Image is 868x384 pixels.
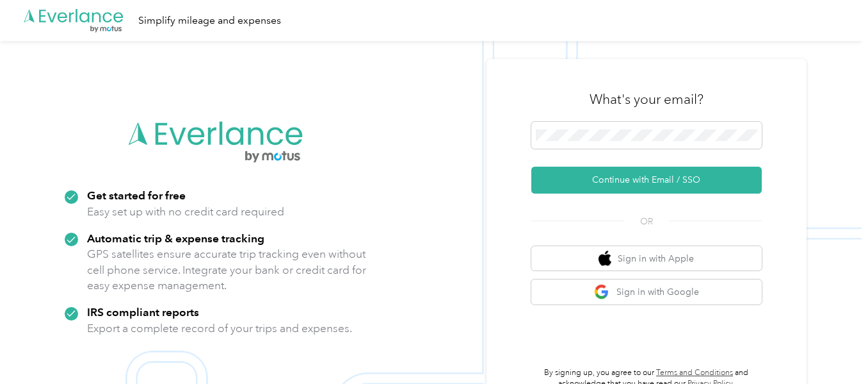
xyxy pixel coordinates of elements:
[531,246,762,271] button: apple logoSign in with Apple
[590,90,703,108] h3: What's your email?
[531,167,762,194] button: Continue with Email / SSO
[87,231,264,245] strong: Automatic trip & expense tracking
[656,368,733,378] a: Terms and Conditions
[87,204,284,220] p: Easy set up with no credit card required
[599,251,611,267] img: apple logo
[87,321,352,337] p: Export a complete record of your trips and expenses.
[624,215,669,228] span: OR
[531,280,762,305] button: google logoSign in with Google
[87,188,186,202] strong: Get started for free
[594,284,610,300] img: google logo
[87,246,367,294] p: GPS satellites ensure accurate trip tracking even without cell phone service. Integrate your bank...
[138,13,281,29] div: Simplify mileage and expenses
[87,305,199,319] strong: IRS compliant reports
